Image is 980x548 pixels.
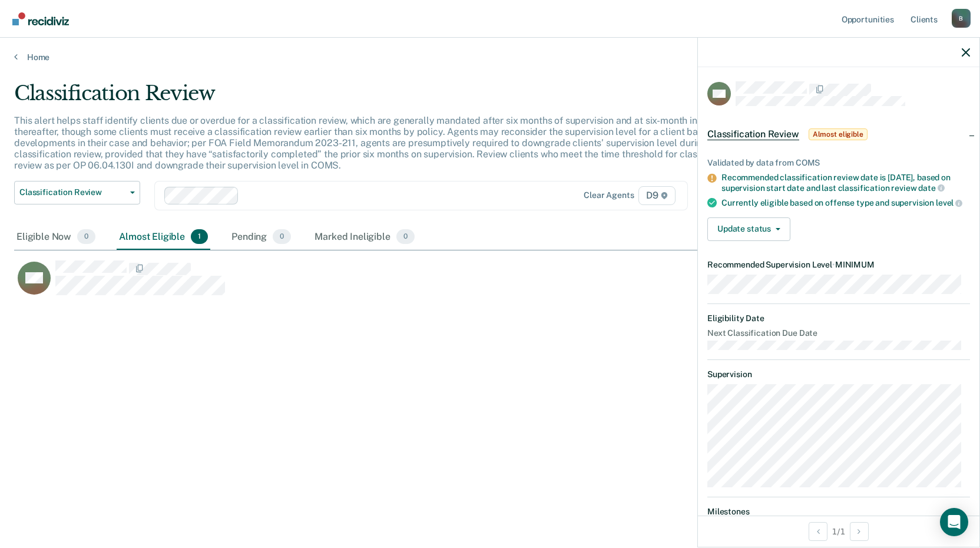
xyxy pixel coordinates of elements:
span: 1 [191,229,208,245]
div: Currently eligible based on offense type and supervision [721,197,970,208]
button: Update status [707,217,790,241]
div: Almost Eligible [117,225,210,250]
span: D9 [638,186,676,205]
dt: Supervision [707,369,970,379]
div: Validated by data from COMS [707,158,970,168]
span: • [832,260,835,269]
span: Almost eligible [809,128,868,140]
div: 1 / 1 [698,516,979,547]
dt: Milestones [707,507,970,517]
dt: Recommended Supervision Level MINIMUM [707,260,970,270]
p: This alert helps staff identify clients due or overdue for a classification review, which are gen... [14,115,736,171]
div: Classification Review [14,81,749,115]
div: CaseloadOpportunityCell-0833639 [14,260,847,307]
div: B [952,9,971,28]
div: Recommended classification review date is [DATE], based on supervision start date and last classi... [721,173,970,193]
button: Next Opportunity [850,522,869,541]
span: 0 [77,229,95,245]
div: Marked Ineligible [312,225,417,250]
span: Classification Review [707,128,799,140]
div: Clear agents [584,190,634,200]
button: Previous Opportunity [809,522,827,541]
div: Eligible Now [14,225,98,250]
button: Profile dropdown button [952,9,971,28]
img: Recidiviz [12,12,69,25]
a: Home [14,52,966,62]
span: 0 [396,229,415,245]
span: Classification Review [19,187,125,197]
span: 0 [273,229,291,245]
span: level [936,198,962,207]
div: Classification ReviewAlmost eligible [698,115,979,153]
dt: Eligibility Date [707,313,970,323]
div: Pending [229,225,293,250]
div: Open Intercom Messenger [940,508,968,536]
dt: Next Classification Due Date [707,328,970,338]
